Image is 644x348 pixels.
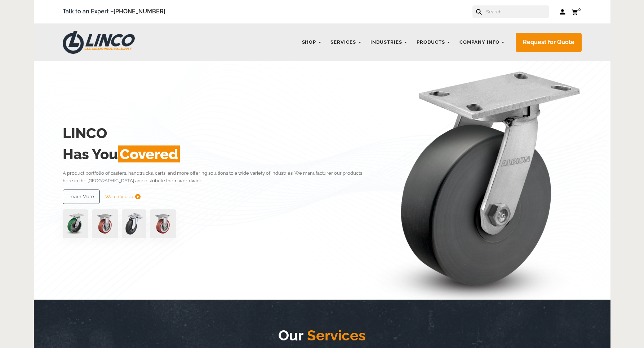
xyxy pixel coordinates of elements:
[63,209,88,238] img: pn3orx8a-94725-1-1-.png
[456,35,508,49] a: Company Info
[560,8,566,16] a: Log in
[303,327,366,344] span: Services
[63,169,373,185] p: A product portfolio of casters, handtrucks, carts, and more offering solutions to a wide variety ...
[122,209,146,238] img: lvwpp200rst849959jpg-30522-removebg-preview-1.png
[367,35,411,49] a: Industries
[150,209,176,238] img: capture-59611-removebg-preview-1.png
[114,8,165,15] a: [PHONE_NUMBER]
[105,190,141,204] a: Watch Video
[298,35,325,49] a: Shop
[63,7,165,17] span: Talk to an Expert –
[485,5,549,18] input: Search
[63,144,373,165] h2: Has You
[571,7,582,16] a: 0
[63,123,373,144] h2: LINCO
[413,35,454,49] a: Products
[92,325,553,346] h2: Our
[63,190,100,204] a: Learn More
[578,6,581,12] span: 0
[118,145,180,162] span: Covered
[92,209,118,238] img: capture-59611-removebg-preview-1.png
[63,31,135,54] img: LINCO CASTERS & INDUSTRIAL SUPPLY
[375,61,582,300] img: linco_caster
[516,33,582,52] a: Request for Quote
[327,35,365,49] a: Services
[135,194,141,199] img: subtract.png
